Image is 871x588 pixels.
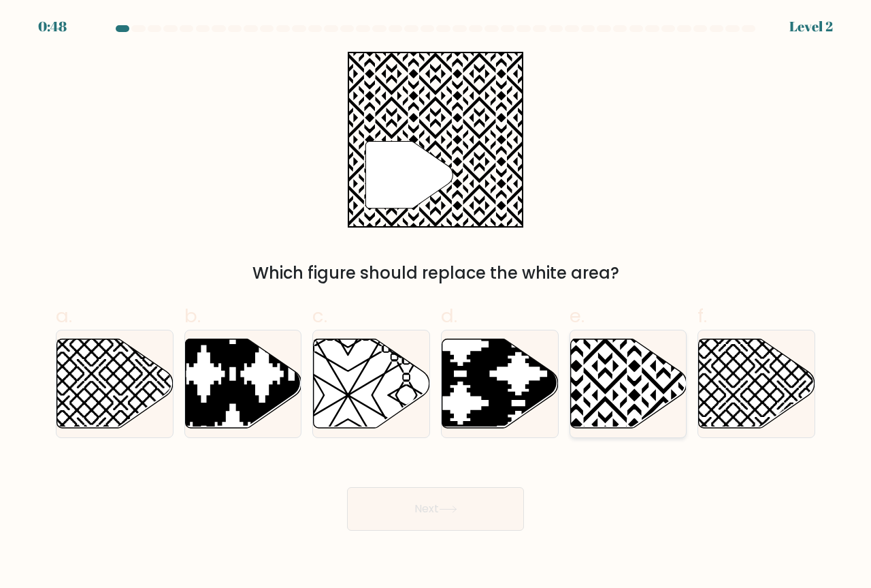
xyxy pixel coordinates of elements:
span: d. [441,303,457,329]
span: c. [312,303,327,329]
span: a. [56,303,72,329]
span: b. [184,303,201,329]
button: Next [347,487,524,531]
div: Level 2 [789,16,833,37]
div: Which figure should replace the white area? [64,261,807,285]
g: " [365,142,453,208]
span: f. [697,303,707,329]
div: 0:48 [38,16,67,37]
span: e. [570,303,585,329]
